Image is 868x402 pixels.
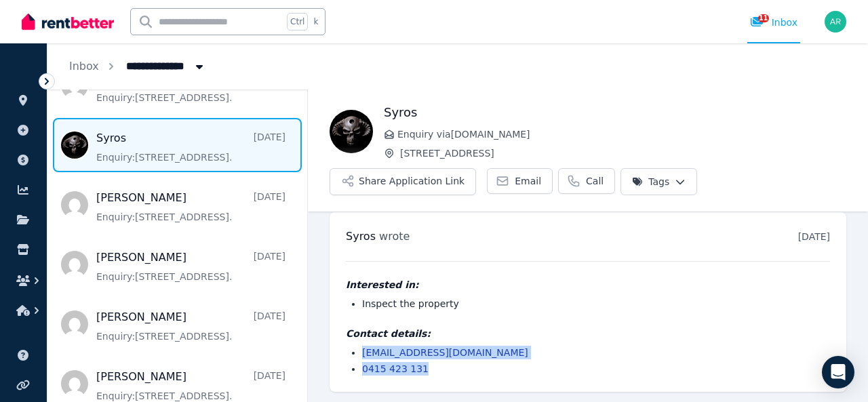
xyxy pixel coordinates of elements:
[515,174,541,188] span: Email
[313,16,318,27] span: k
[487,168,553,194] a: Email
[362,347,528,358] a: [EMAIL_ADDRESS][DOMAIN_NAME]
[96,249,285,283] a: [PERSON_NAME][DATE]Enquiry:[STREET_ADDRESS].
[632,175,669,188] span: Tags
[758,14,769,22] span: 11
[346,230,376,243] span: Syros
[379,230,410,243] span: wrote
[22,12,114,32] img: RentBetter
[330,168,476,195] button: Share Application Link
[362,363,429,374] a: 0415 423 131
[397,127,846,141] span: Enquiry via [DOMAIN_NAME]
[96,309,285,343] a: [PERSON_NAME][DATE]Enquiry:[STREET_ADDRESS].
[96,71,285,104] a: Enquiry:[STREET_ADDRESS].
[362,297,830,310] li: Inspect the property
[346,278,830,292] h4: Interested in:
[822,356,854,388] div: Open Intercom Messenger
[287,13,308,31] span: Ctrl
[586,174,604,188] span: Call
[47,43,228,89] nav: Breadcrumb
[558,168,615,194] a: Call
[346,327,830,340] h4: Contact details:
[384,103,846,122] h1: Syros
[330,110,373,153] img: Syros
[798,231,830,242] time: [DATE]
[825,11,846,33] img: Aram Rudd
[620,168,697,195] button: Tags
[400,146,846,160] span: [STREET_ADDRESS]
[96,190,285,224] a: [PERSON_NAME][DATE]Enquiry:[STREET_ADDRESS].
[750,16,797,29] div: Inbox
[96,130,285,164] a: Syros[DATE]Enquiry:[STREET_ADDRESS].
[69,60,99,73] a: Inbox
